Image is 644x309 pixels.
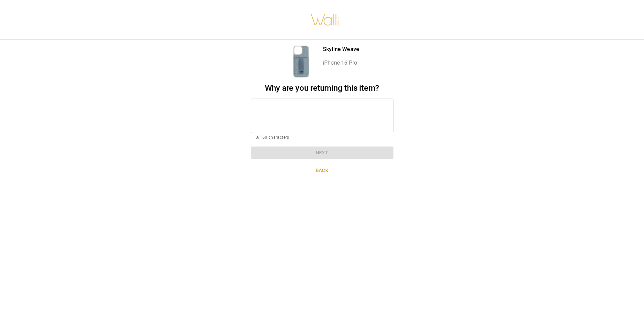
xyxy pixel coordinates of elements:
p: iPhone 16 Pro [323,59,359,67]
h2: Why are you returning this item? [251,83,393,93]
p: Skyline Weave [323,45,359,53]
button: Back [251,164,393,177]
img: walli-inc.myshopify.com [310,5,339,34]
p: 0/160 characters [256,134,389,141]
